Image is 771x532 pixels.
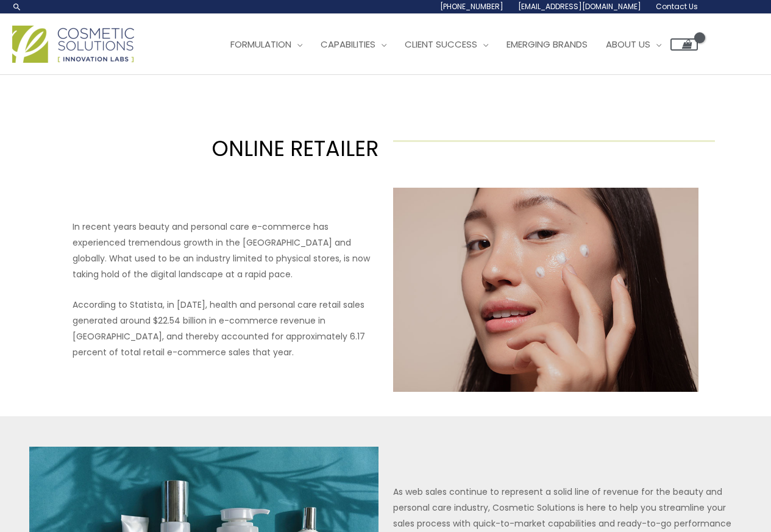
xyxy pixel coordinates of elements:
[321,38,375,51] span: Capabilities
[670,38,698,51] a: View Shopping Cart, empty
[656,1,698,12] span: Contact Us
[606,38,650,51] span: About Us
[405,38,477,51] span: Client Success
[56,133,378,163] h1: ONLINE RETAILER
[230,38,291,51] span: Formulation
[311,26,396,63] a: Capabilities
[518,1,641,12] span: [EMAIL_ADDRESS][DOMAIN_NAME]
[396,26,497,63] a: Client Success
[73,219,378,282] p: In recent years beauty and personal care e-commerce has experienced tremendous growth in the [GEO...
[12,2,22,12] a: Search icon link
[73,297,378,360] p: According to Statista, in [DATE], health and personal care retail sales generated around $22.54 b...
[597,26,670,63] a: About Us
[212,26,698,63] nav: Site Navigation
[221,26,311,63] a: Formulation
[393,188,699,391] img: Online Retailer Customer Type Image features a model with skin care dots on her face
[12,26,134,63] img: Cosmetic Solutions Logo
[506,38,588,51] span: Emerging Brands
[497,26,597,63] a: Emerging Brands
[440,1,503,12] span: [PHONE_NUMBER]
